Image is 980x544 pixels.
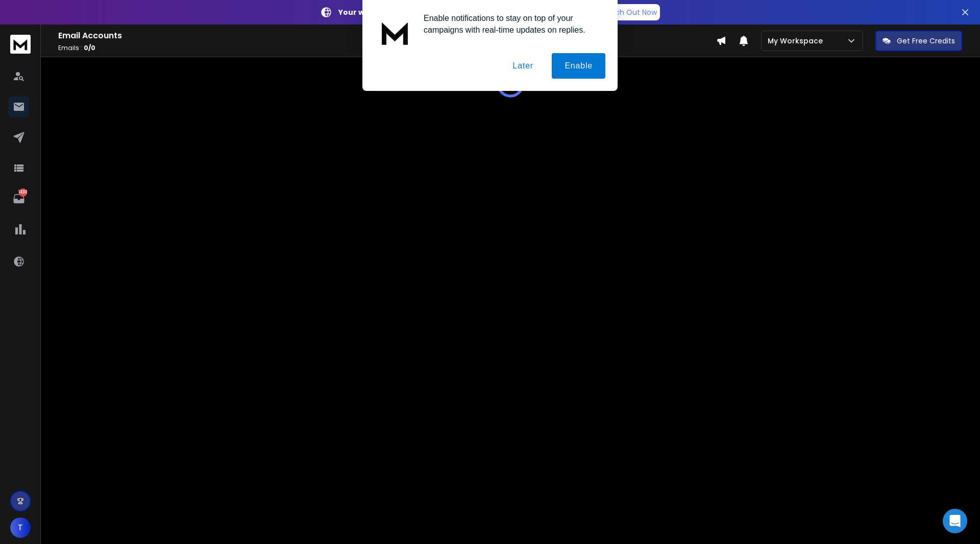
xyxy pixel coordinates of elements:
div: Open Intercom Messenger [943,509,967,533]
button: Enable [552,53,605,79]
div: Enable notifications to stay on top of your campaigns with real-time updates on replies. [415,12,605,36]
img: notification icon [375,12,415,53]
button: T [10,517,31,538]
a: 1430 [9,188,29,209]
button: Later [500,53,546,79]
p: 1430 [19,188,27,197]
